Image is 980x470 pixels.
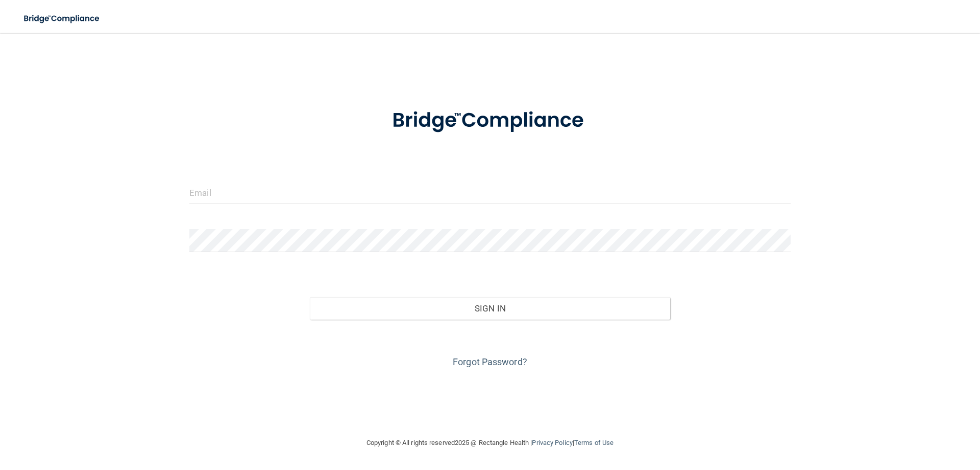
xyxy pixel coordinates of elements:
[310,297,671,320] button: Sign In
[574,439,614,446] a: Terms of Use
[453,356,527,367] a: Forgot Password?
[189,181,791,204] input: Email
[304,427,676,459] div: Copyright © All rights reserved 2025 @ Rectangle Health | |
[532,439,572,446] a: Privacy Policy
[15,8,109,29] img: bridge_compliance_login_screen.278c3ca4.svg
[371,94,609,147] img: bridge_compliance_login_screen.278c3ca4.svg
